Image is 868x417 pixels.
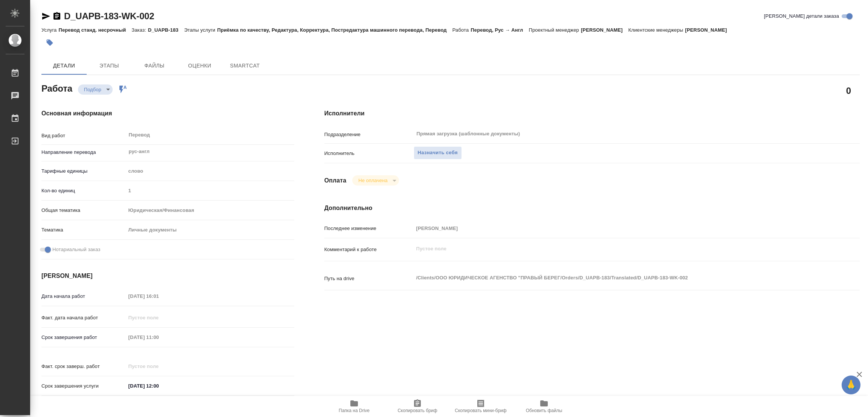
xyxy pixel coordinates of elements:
p: Тематика [41,226,126,234]
div: Подбор [352,175,399,186]
p: Кол-во единиц [41,187,126,195]
p: Срок завершения работ [41,334,126,341]
p: Путь на drive [324,275,414,282]
span: Назначить себя [418,149,458,157]
p: [PERSON_NAME] [581,27,628,33]
button: Скопировать ссылку [52,12,61,21]
p: Работа [452,27,471,33]
a: D_UAPB-183-WK-002 [64,11,154,21]
button: Назначить себя [414,146,462,159]
span: Папка на Drive [339,408,370,413]
button: Подбор [82,86,104,93]
button: Добавить тэг [41,34,58,51]
div: Личные документы [126,224,294,236]
p: Этапы услуги [184,27,217,33]
span: Нотариальный заказ [52,246,100,253]
div: Подбор [78,84,113,95]
p: Дата начала работ [41,293,126,300]
p: Перевод станд. несрочный [58,27,131,33]
p: Последнее изменение [324,225,414,232]
p: Проектный менеджер [529,27,581,33]
button: Скопировать бриф [386,396,449,417]
textarea: /Clients/ООО ЮРИДИЧЕСКОЕ АГЕНСТВО "ПРАВЫЙ БЕРЕГ/Orders/D_UAPB-183/Translated/D_UAPB-183-WK-002 [414,271,815,284]
p: Вид работ [41,132,126,140]
button: Не оплачена [356,177,390,184]
p: Срок завершения услуги [41,382,126,390]
p: Комментарий к работе [324,246,414,253]
h4: Оплата [324,176,347,185]
h4: Основная информация [41,109,294,118]
p: Тарифные единицы [41,167,126,175]
div: слово [126,165,294,178]
button: 🙏 [842,376,860,394]
p: Факт. срок заверш. работ [41,363,126,370]
p: Перевод, Рус → Англ [471,27,529,33]
div: Юридическая/Финансовая [126,204,294,217]
span: SmartCat [227,61,263,71]
p: Направление перевода [41,149,126,156]
h4: Дополнительно [324,204,860,213]
p: D_UAPB-183 [148,27,184,33]
span: 🙏 [845,377,857,393]
input: ✎ Введи что-нибудь [126,380,192,391]
span: Файлы [136,61,173,71]
span: [PERSON_NAME] детали заказа [764,12,839,20]
p: Клиентские менеджеры [628,27,685,33]
input: Пустое поле [126,312,192,323]
p: Приёмка по качеству, Редактура, Корректура, Постредактура машинного перевода, Перевод [217,27,452,33]
p: Факт. дата начала работ [41,314,126,322]
input: Пустое поле [126,332,192,343]
button: Скопировать ссылку для ЯМессенджера [41,12,50,21]
input: Пустое поле [126,185,294,196]
p: Исполнитель [324,150,414,157]
button: Скопировать мини-бриф [449,396,512,417]
span: Детали [46,61,82,71]
p: Подразделение [324,131,414,138]
h4: Исполнители [324,109,860,118]
span: Оценки [182,61,218,71]
p: Заказ: [131,27,148,33]
h4: [PERSON_NAME] [41,271,294,281]
span: Скопировать мини-бриф [455,408,506,413]
h2: Работа [41,81,72,95]
span: Обновить файлы [526,408,562,413]
p: Общая тематика [41,207,126,214]
span: Этапы [91,61,127,71]
h2: 0 [846,84,851,97]
p: Услуга [41,27,58,33]
input: Пустое поле [414,223,815,234]
input: Пустое поле [126,291,192,302]
p: [PERSON_NAME] [685,27,733,33]
span: Скопировать бриф [397,408,437,413]
button: Обновить файлы [512,396,576,417]
button: Папка на Drive [322,396,386,417]
input: Пустое поле [126,361,192,372]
